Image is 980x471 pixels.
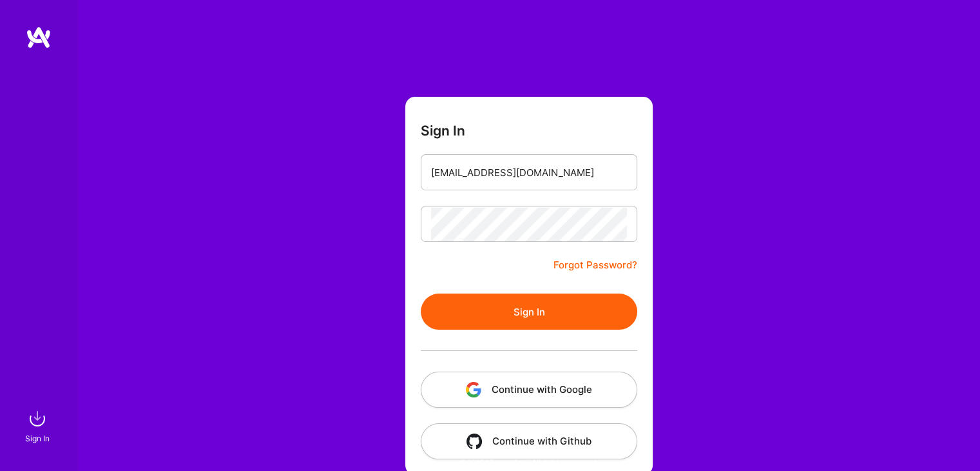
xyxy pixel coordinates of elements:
[27,406,50,445] a: sign inSign In
[466,382,481,397] img: icon
[25,432,50,445] div: Sign In
[421,294,637,330] button: Sign In
[421,372,637,408] button: Continue with Google
[431,156,627,189] input: Email...
[26,26,52,49] img: logo
[553,257,637,273] a: Forgot Password?
[421,423,637,459] button: Continue with Github
[466,434,482,449] img: icon
[421,123,465,139] h3: Sign In
[24,406,50,432] img: sign in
